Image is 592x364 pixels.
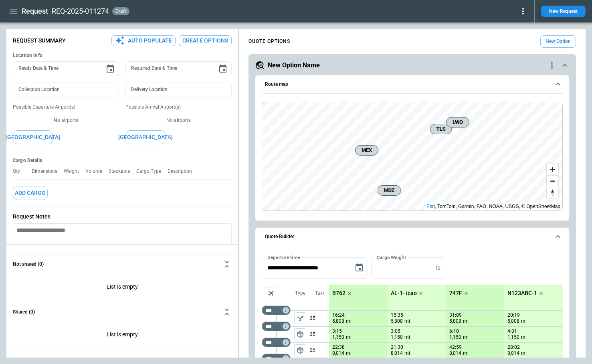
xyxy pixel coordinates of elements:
p: Taxi [315,290,324,297]
span: LWO [450,118,466,126]
button: Choose date, selected date is Aug 28, 2025 [351,260,367,276]
p: Volume [85,168,109,174]
div: Too short [262,305,291,315]
p: Possible Arrival Airport(s) [125,104,232,111]
button: Choose date [102,61,118,77]
canvas: Map [262,102,562,210]
p: 3:15 [332,328,342,334]
p: 25 [310,327,329,342]
p: 21:30 [391,344,403,350]
p: 31:09 [449,312,462,318]
h6: Route map [265,82,288,87]
h6: Shared (0) [13,309,35,315]
button: New Option Namequote-option-actions [255,61,570,70]
p: 8,014 [449,350,461,357]
p: 8,014 [507,350,519,357]
p: B762 [332,290,346,297]
button: Not shared (0) [13,255,232,274]
p: 16:24 [332,312,345,318]
p: Dimensions [32,168,64,174]
p: 25 [310,343,329,358]
p: mi [346,334,352,341]
label: Departure time [267,254,300,261]
button: Quote Builder [262,228,563,246]
p: Request Notes [13,213,232,220]
button: Choose date [215,61,231,77]
h1: Request [22,6,48,16]
p: No airports [125,117,232,124]
div: quote-option-actions [547,61,557,70]
p: Cargo Type [136,168,168,174]
span: package_2 [296,346,304,354]
span: Type of sector [294,312,306,324]
div: Too short [262,338,291,347]
p: N123ABC-1 [507,290,537,297]
button: Add Cargo [13,186,48,200]
p: AL-1- icao [391,290,417,297]
h2: REQ-2025-011274 [52,6,109,16]
p: 5,808 [332,318,344,325]
p: mi [521,334,527,341]
p: List is empty [13,274,232,302]
p: Type [295,290,305,297]
p: mi [346,318,352,325]
span: TLS [434,125,449,133]
span: MEX [359,146,375,154]
p: 8,014 [391,350,403,357]
p: Qty [13,168,26,174]
p: 1,150 [391,334,403,341]
p: 3:05 [391,328,400,334]
p: Stackable [109,168,136,174]
p: mi [404,350,410,357]
span: package_2 [296,330,304,338]
p: No airports [13,117,119,124]
button: Reset bearing to north [547,187,558,198]
p: mi [521,318,527,325]
p: 1,150 [332,334,344,341]
p: mi [346,350,352,357]
p: 1,150 [507,334,519,341]
button: Zoom in [547,164,558,175]
button: New Option [540,35,576,48]
p: mi [463,350,469,357]
p: 5,808 [507,318,519,325]
p: mi [404,318,410,325]
p: 42:59 [449,344,462,350]
span: Type of sector [294,344,306,356]
a: Esri [426,204,435,209]
h4: QUOTE OPTIONS [249,40,290,43]
button: Create Options [179,35,232,46]
button: Auto Populate [111,35,176,46]
button: left aligned [294,344,306,356]
div: Not shared (0) [13,322,232,350]
button: New Request [541,6,586,17]
button: [GEOGRAPHIC_DATA] [13,130,53,144]
label: Cargo Weight [377,254,406,261]
p: mi [404,334,410,341]
div: Route map [262,102,563,211]
p: Weight [64,168,85,174]
h6: Cargo Details [13,158,232,164]
button: Route map [262,75,563,94]
div: Not shared (0) [13,274,232,302]
h6: Quote Builder [265,234,294,239]
p: 5,808 [449,318,461,325]
p: 1,150 [449,334,461,341]
p: 4:01 [507,328,517,334]
p: lb [436,265,440,271]
p: 20:19 [507,312,520,318]
button: Zoom out [547,175,558,187]
h6: Not shared (0) [13,262,44,267]
p: 6:10 [449,328,459,334]
p: 5,808 [391,318,403,325]
button: left aligned [294,328,306,340]
span: MDZ [381,186,398,194]
p: 15:35 [391,312,403,318]
h6: Location Info [13,53,232,59]
button: [GEOGRAPHIC_DATA] [125,130,166,144]
div: Too short [262,322,291,331]
button: Shared (0) [13,302,232,322]
h5: New Option Name [268,61,320,70]
div: , TomTom, Garmin, FAO, NOAA, USGS, © OpenStreetMap [426,202,560,210]
p: mi [463,318,469,325]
